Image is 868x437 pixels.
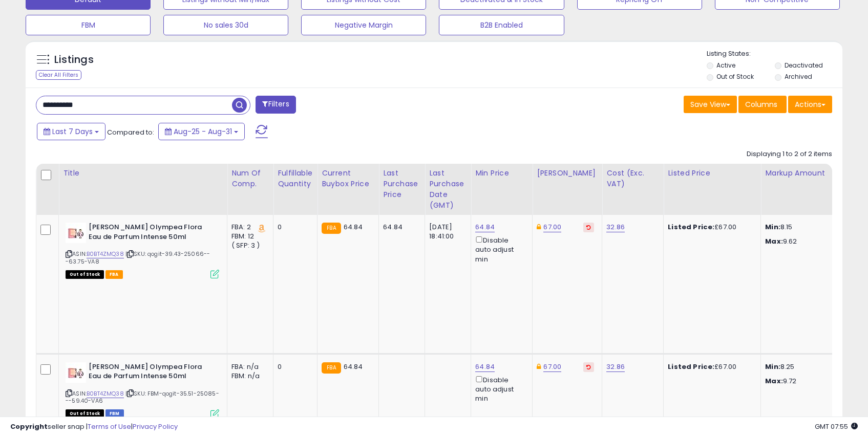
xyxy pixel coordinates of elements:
[785,72,812,81] label: Archived
[105,270,123,279] span: FBA
[668,362,753,372] div: £67.00
[278,362,309,372] div: 0
[66,362,219,417] div: ASIN:
[231,168,269,189] div: Num of Comp.
[66,409,104,418] span: All listings that are currently out of stock and unavailable for purchase on Amazon
[606,362,625,372] a: 32.86
[231,241,265,250] div: ( SFP: 3 )
[765,362,780,372] strong: Min:
[537,168,598,179] div: [PERSON_NAME]
[322,223,341,234] small: FBA
[231,232,265,241] div: FBM: 12
[738,96,787,113] button: Columns
[475,234,524,264] div: Disable auto adjust min
[63,168,223,179] div: Title
[256,96,295,114] button: Filters
[765,376,783,386] strong: Max:
[66,389,219,405] span: | SKU: FBM-qogit-35.51-25085---59.40-VA6
[66,270,104,279] span: All listings that are currently out of stock and unavailable for purchase on Amazon
[429,168,467,211] div: Last Purchase Date (GMT)
[383,168,420,200] div: Last Purchase Price
[765,236,783,246] strong: Max:
[785,61,823,70] label: Deactivated
[231,223,265,232] div: FBA: 2
[765,237,850,246] p: 9.62
[429,223,463,241] div: [DATE] 18:41:00
[105,409,124,418] span: FBM
[66,223,219,277] div: ASIN:
[278,223,309,232] div: 0
[301,15,426,35] button: Negative Margin
[707,49,842,59] p: Listing States:
[231,362,265,372] div: FBA: n/a
[66,223,86,243] img: 31oVjBdqNLL._SL40_.jpg
[26,15,151,35] button: FBM
[89,223,213,244] b: [PERSON_NAME] Olympea Flora Eau de Parfum Intense 50ml
[37,123,105,140] button: Last 7 Days
[716,72,754,81] label: Out of Stock
[606,222,625,232] a: 32.86
[765,222,780,232] strong: Min:
[66,362,86,383] img: 31oVjBdqNLL._SL40_.jpg
[815,422,858,431] span: 2025-09-8 07:55 GMT
[765,377,850,386] p: 9.72
[66,250,210,265] span: | SKU: qogit-39.43-25066---63.75-VA8
[439,15,564,35] button: B2B Enabled
[475,222,495,232] a: 64.84
[606,168,659,189] div: Cost (Exc. VAT)
[543,362,561,372] a: 67.00
[89,362,213,384] b: [PERSON_NAME] Olympea Flora Eau de Parfum Intense 50ml
[684,96,737,113] button: Save View
[174,126,232,137] span: Aug-25 - Aug-31
[668,223,753,232] div: £67.00
[231,372,265,381] div: FBM: n/a
[383,223,417,232] div: 64.84
[87,389,124,398] a: B0BT4ZMQ38
[765,362,850,372] p: 8.25
[788,96,832,113] button: Actions
[344,222,363,232] span: 64.84
[163,15,288,35] button: No sales 30d
[322,168,374,189] div: Current Buybox Price
[475,168,528,179] div: Min Price
[54,53,94,67] h5: Listings
[765,223,850,232] p: 8.15
[36,70,81,80] div: Clear All Filters
[747,149,832,159] div: Displaying 1 to 2 of 2 items
[668,222,714,232] b: Listed Price:
[765,168,854,179] div: Markup Amount
[716,61,735,70] label: Active
[668,362,714,372] b: Listed Price:
[745,99,777,110] span: Columns
[88,422,131,431] a: Terms of Use
[10,422,178,432] div: seller snap | |
[278,168,313,189] div: Fulfillable Quantity
[344,362,363,372] span: 64.84
[322,362,341,374] small: FBA
[475,362,495,372] a: 64.84
[543,222,561,232] a: 67.00
[87,250,124,258] a: B0BT4ZMQ38
[107,127,154,137] span: Compared to:
[475,374,524,404] div: Disable auto adjust min
[10,422,48,431] strong: Copyright
[668,168,756,179] div: Listed Price
[52,126,93,137] span: Last 7 Days
[133,422,178,431] a: Privacy Policy
[158,123,245,140] button: Aug-25 - Aug-31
